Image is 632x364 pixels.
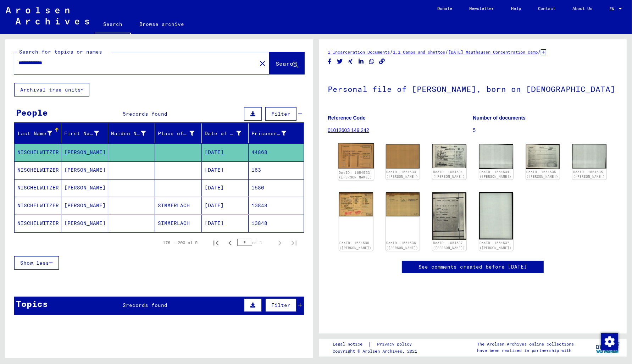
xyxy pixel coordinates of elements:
[340,241,372,250] a: DocID: 1654536 ([PERSON_NAME])
[347,57,354,66] button: Share on Xing
[158,128,203,139] div: Place of Birth
[271,302,290,308] span: Filter
[15,123,61,143] mat-header-cell: Last Name
[249,144,304,161] mat-cell: 44868
[15,144,61,161] mat-cell: NISCHELWITZER
[126,111,167,117] span: records found
[273,236,287,250] button: Next page
[386,192,420,216] img: 002.jpg
[249,161,304,179] mat-cell: 163
[386,170,418,179] a: DocID: 1654533 ([PERSON_NAME])
[333,348,420,354] p: Copyright © Arolsen Archives, 2021
[432,192,466,240] img: 001.jpg
[433,170,465,179] a: DocID: 1654534 ([PERSON_NAME])
[155,123,202,143] mat-header-cell: Place of Birth
[328,127,369,133] a: 01012603 149.242
[111,128,155,139] div: Maiden Name
[390,49,393,55] span: /
[64,130,99,137] div: First Name
[601,333,618,350] div: Change consent
[14,256,59,270] button: Show less
[448,49,538,55] a: [DATE] Mauthausen Concentration Camp
[339,192,373,216] img: 001.jpg
[333,341,420,348] div: |
[95,16,131,34] a: Search
[15,215,61,232] mat-cell: NISCHELWITZER
[123,111,126,117] span: 5
[61,215,108,232] mat-cell: [PERSON_NAME]
[158,130,194,137] div: Place of Birth
[15,161,61,179] mat-cell: NISCHELWITZER
[445,49,448,55] span: /
[609,6,617,11] span: EN
[386,144,420,168] img: 002.jpg
[163,239,198,246] div: 176 – 200 of 5
[249,215,304,232] mat-cell: 13848
[328,49,390,55] a: 1 Incarceration Documents
[386,241,418,250] a: DocID: 1654536 ([PERSON_NAME])
[249,197,304,214] mat-cell: 13848
[526,170,558,179] a: DocID: 1654535 ([PERSON_NAME])
[202,197,249,214] mat-cell: [DATE]
[61,123,108,143] mat-header-cell: First Name
[202,123,249,143] mat-header-cell: Date of Birth
[64,128,108,139] div: First Name
[339,170,372,180] a: DocID: 1654533 ([PERSON_NAME])
[14,83,89,96] button: Archival tree units
[6,7,89,24] img: Arolsen_neg.svg
[19,49,102,55] mat-label: Search for topics or names
[123,302,126,308] span: 2
[202,215,249,232] mat-cell: [DATE]
[126,302,167,308] span: records found
[538,49,541,55] span: /
[61,144,108,161] mat-cell: [PERSON_NAME]
[418,263,527,271] a: See comments created before [DATE]
[251,130,286,137] div: Prisoner #
[357,57,365,66] button: Share on LinkedIn
[249,123,304,143] mat-header-cell: Prisoner #
[205,130,241,137] div: Date of Birth
[155,215,202,232] mat-cell: SIMMERLACH
[209,236,223,250] button: First page
[479,192,513,239] img: 002.jpg
[251,128,295,139] div: Prisoner #
[432,144,466,168] img: 001.jpg
[287,236,301,250] button: Last page
[255,56,270,70] button: Clear
[111,130,146,137] div: Maiden Name
[265,107,296,121] button: Filter
[333,341,368,348] a: Legal notice
[526,144,560,169] img: 001.jpg
[108,123,155,143] mat-header-cell: Maiden Name
[16,297,48,310] div: Topics
[202,179,249,197] mat-cell: [DATE]
[338,143,374,169] img: 001.jpg
[223,236,237,250] button: Previous page
[202,161,249,179] mat-cell: [DATE]
[601,333,618,350] img: Change consent
[480,241,512,250] a: DocID: 1654537 ([PERSON_NAME])
[61,179,108,197] mat-cell: [PERSON_NAME]
[131,16,193,33] a: Browse archive
[326,57,333,66] button: Share on Facebook
[17,130,52,137] div: Last Name
[17,128,61,139] div: Last Name
[16,106,48,119] div: People
[155,197,202,214] mat-cell: SIMMERLACH
[433,241,465,250] a: DocID: 1654537 ([PERSON_NAME])
[473,127,618,134] p: 5
[573,170,605,179] a: DocID: 1654535 ([PERSON_NAME])
[477,347,574,354] p: have been realized in partnership with
[368,57,376,66] button: Share on WhatsApp
[473,115,526,121] b: Number of documents
[202,144,249,161] mat-cell: [DATE]
[20,260,49,266] span: Show less
[393,49,445,55] a: 1.1 Camps and Ghettos
[258,59,267,68] mat-icon: close
[336,57,344,66] button: Share on Twitter
[371,341,420,348] a: Privacy policy
[594,338,621,356] img: yv_logo.png
[249,179,304,197] mat-cell: 1580
[15,197,61,214] mat-cell: NISCHELWITZER
[328,115,366,121] b: Reference Code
